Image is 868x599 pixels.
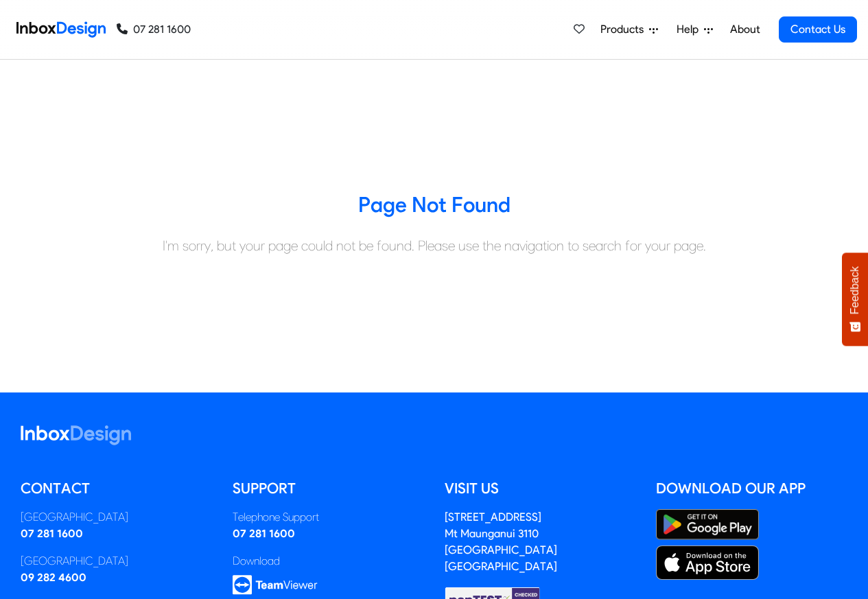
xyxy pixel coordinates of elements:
[10,235,858,256] div: I'm sorry, but your page could not be found. Please use the navigation to search for your page.
[233,527,295,540] a: 07 281 1600
[117,21,191,38] a: 07 281 1600
[849,266,861,314] span: Feedback
[21,425,131,445] img: logo_inboxdesign_white.svg
[677,21,704,38] span: Help
[445,510,557,573] a: [STREET_ADDRESS]Mt Maunganui 3110[GEOGRAPHIC_DATA][GEOGRAPHIC_DATA]
[445,510,557,573] address: [STREET_ADDRESS] Mt Maunganui 3110 [GEOGRAPHIC_DATA] [GEOGRAPHIC_DATA]
[656,509,759,540] img: Google Play Store
[21,553,212,569] div: [GEOGRAPHIC_DATA]
[233,478,424,499] h5: Support
[21,571,86,584] a: 09 282 4600
[21,509,212,526] div: [GEOGRAPHIC_DATA]
[233,509,424,526] div: Telephone Support
[595,16,664,43] a: Products
[726,16,764,43] a: About
[445,478,636,499] h5: Visit us
[21,527,83,540] a: 07 281 1600
[671,16,718,43] a: Help
[600,21,649,38] span: Products
[779,16,857,43] a: Contact Us
[233,553,424,569] div: Download
[656,545,759,580] img: Apple App Store
[233,575,318,595] img: logo_teamviewer.svg
[21,478,212,499] h5: Contact
[656,478,847,499] h5: Download our App
[10,191,858,219] h3: Page Not Found
[842,252,868,346] button: Feedback - Show survey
